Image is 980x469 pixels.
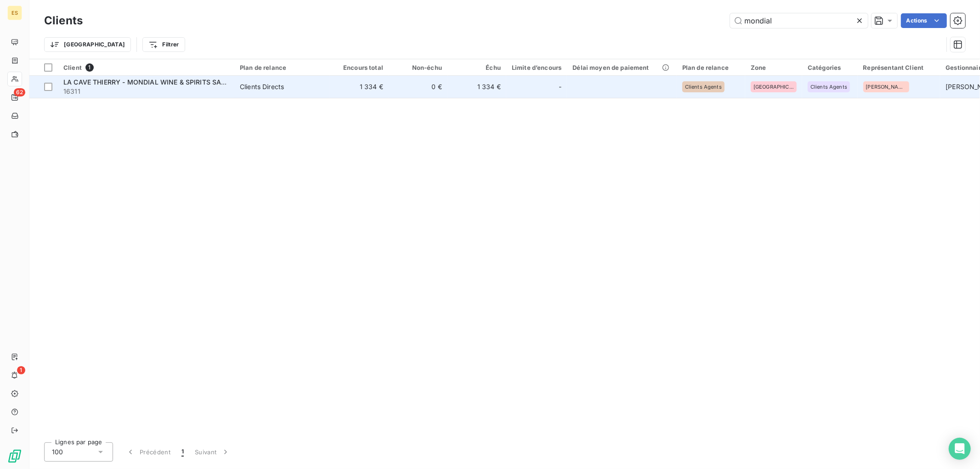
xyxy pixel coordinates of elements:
[453,64,501,71] div: Échu
[52,447,63,457] span: 100
[335,64,383,71] div: Encours total
[7,6,22,20] div: ES
[512,64,561,71] div: Limite d’encours
[240,64,324,71] div: Plan de relance
[14,88,25,96] span: 62
[120,442,176,462] button: Précédent
[176,442,189,462] button: 1
[730,13,868,28] input: Rechercher
[240,82,284,91] div: Clients Directs
[572,64,671,71] div: Délai moyen de paiement
[330,76,389,98] td: 1 334 €
[17,366,25,374] span: 1
[44,37,131,52] button: [GEOGRAPHIC_DATA]
[949,438,971,460] div: Open Intercom Messenger
[753,84,794,90] span: [GEOGRAPHIC_DATA]
[682,64,740,71] div: Plan de relance
[189,442,236,462] button: Suivant
[389,76,448,98] td: 0 €
[559,82,561,91] span: -
[63,78,229,86] span: LA CAVE THIERRY - MONDIAL WINE & SPIRITS SARL
[63,87,229,96] span: 16311
[85,63,94,72] span: 1
[142,37,185,52] button: Filtrer
[394,64,442,71] div: Non-échu
[44,12,83,29] h3: Clients
[751,64,797,71] div: Zone
[63,64,82,71] span: Client
[685,84,722,90] span: Clients Agents
[866,84,906,90] span: [PERSON_NAME]
[808,64,852,71] div: Catégories
[810,84,847,90] span: Clients Agents
[181,447,184,457] span: 1
[901,13,947,28] button: Actions
[863,64,935,71] div: Représentant Client
[7,449,22,463] img: Logo LeanPay
[448,76,506,98] td: 1 334 €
